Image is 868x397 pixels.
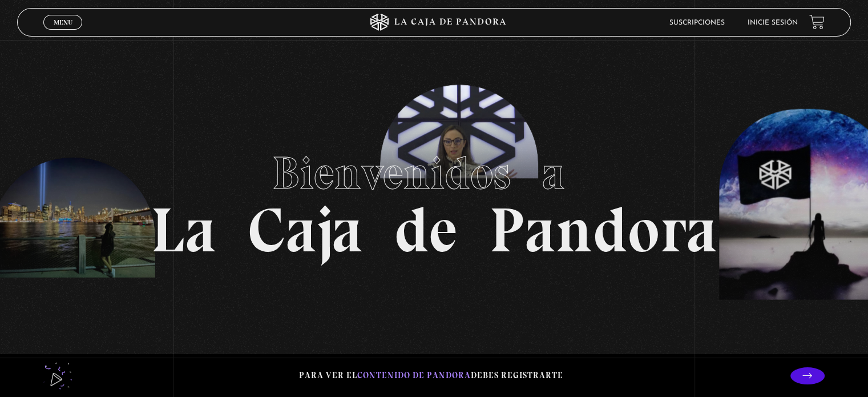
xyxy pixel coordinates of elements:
[809,14,825,30] a: View your shopping cart
[50,29,76,37] span: Cerrar
[748,19,798,26] a: Inicie sesión
[151,136,717,262] h1: La Caja de Pandora
[299,368,563,383] p: Para ver el debes registrarte
[272,146,596,200] span: Bienvenidos a
[669,19,725,26] a: Suscripciones
[54,19,72,26] span: Menu
[357,370,471,380] span: contenido de Pandora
